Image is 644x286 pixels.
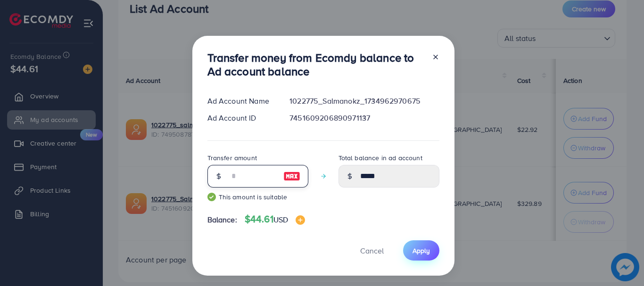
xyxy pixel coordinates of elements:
[200,96,282,106] div: Ad Account Name
[348,240,396,261] button: Cancel
[282,113,446,123] div: 7451609206890971137
[207,153,257,163] label: Transfer amount
[413,246,430,255] span: Apply
[296,215,305,225] img: image
[207,193,216,201] img: guide
[273,214,288,225] span: USD
[207,214,237,225] span: Balance:
[245,213,305,225] h4: $44.61
[282,96,446,106] div: 1022775_Salmanokz_1734962970675
[339,153,422,163] label: Total balance in ad account
[207,51,424,78] h3: Transfer money from Ecomdy balance to Ad account balance
[200,113,282,123] div: Ad Account ID
[283,171,300,182] img: image
[403,240,439,261] button: Apply
[207,192,308,202] small: This amount is suitable
[360,245,384,256] span: Cancel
